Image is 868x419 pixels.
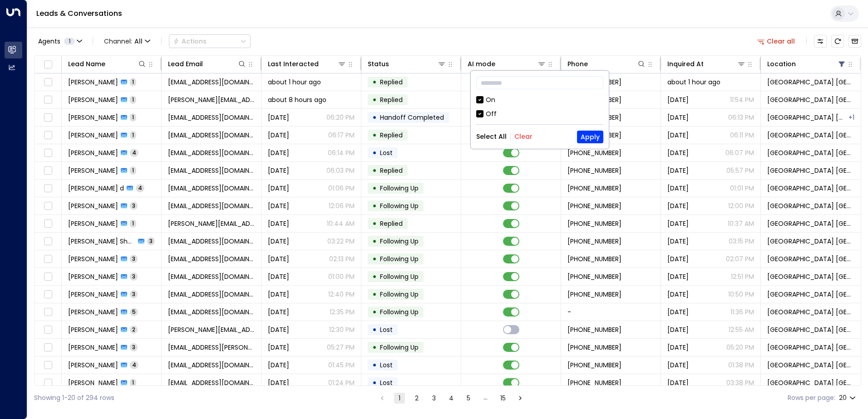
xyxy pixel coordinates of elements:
[42,271,54,283] span: Toggle select row
[767,58,796,69] div: Location
[567,184,621,193] span: +441785261746
[268,148,289,157] span: Yesterday
[168,166,255,175] span: kayleeaish1988@gmail.com
[368,58,389,69] div: Status
[380,361,393,370] span: Lost
[767,307,854,317] span: Space Station Castle Bromwich
[372,287,377,302] div: •
[100,35,154,48] button: Channel:All
[327,219,355,228] p: 10:44 AM
[767,378,854,387] span: Space Station Castle Bromwich
[68,343,118,352] span: Justine Lynch
[34,35,85,48] button: Agents1
[567,148,621,157] span: +447963589879
[372,216,377,231] div: •
[38,38,60,44] span: Agents
[42,360,54,371] span: Toggle select row
[667,131,689,140] span: Yesterday
[168,219,255,228] span: paul-guest1985@hotmail.co.uk
[34,393,114,403] div: Showing 1-20 of 294 rows
[168,95,255,104] span: Paulina.plichta@hotmail.com
[767,113,848,122] span: Space Station Castle Bromwich
[168,113,255,122] span: clean4youo@gmail.com
[667,290,689,299] span: Aug 25, 2025
[767,131,854,140] span: Space Station Castle Bromwich
[168,325,255,334] span: Danny.booth1981@outlook.com
[368,58,446,69] div: Status
[767,58,846,69] div: Location
[268,58,319,69] div: Last Interacted
[130,379,136,386] span: 1
[767,78,854,87] span: Space Station Castle Bromwich
[268,78,321,87] span: about 1 hour ago
[328,378,355,387] p: 01:24 PM
[667,148,689,157] span: Aug 21, 2025
[372,145,377,161] div: •
[380,237,419,246] span: Following Up
[68,131,118,140] span: Renata Olowniuk
[328,361,355,370] p: 01:45 PM
[380,113,444,122] span: Handoff Completed
[380,78,403,87] span: Replied
[68,78,118,87] span: Hajra Hussain
[168,78,255,87] span: hajrahussain@outlook.com
[268,131,289,140] span: Yesterday
[42,324,54,336] span: Toggle select row
[268,378,289,387] span: Aug 29, 2025
[767,184,854,193] span: Space Station Castle Bromwich
[567,290,621,299] span: +447594423928
[326,166,355,175] p: 06:03 PM
[372,322,377,337] div: •
[168,58,203,69] div: Lead Email
[168,58,247,69] div: Lead Email
[328,148,355,157] p: 06:14 PM
[848,113,854,122] div: Space Station Handsworth
[726,166,754,175] p: 05:57 PM
[130,219,136,227] span: 1
[730,184,754,193] p: 01:01 PM
[68,113,118,122] span: Renata Olowniuk
[372,198,377,214] div: •
[130,308,138,316] span: 5
[567,343,621,352] span: +447771685765
[268,325,289,334] span: Aug 30, 2025
[380,201,419,210] span: Following Up
[42,342,54,353] span: Toggle select row
[42,147,54,159] span: Toggle select row
[130,202,138,209] span: 3
[68,201,118,210] span: Pritha Singh
[372,180,377,196] div: •
[326,113,355,122] p: 06:20 PM
[728,201,754,210] p: 12:00 PM
[130,290,138,298] span: 3
[411,393,422,404] button: Go to page 2
[831,35,844,48] span: Refresh
[268,272,289,281] span: Aug 30, 2025
[767,254,854,263] span: Space Station Castle Bromwich
[767,325,854,334] span: Space Station Castle Bromwich
[169,34,251,48] div: Button group with a nested menu
[372,127,377,143] div: •
[567,237,621,246] span: +447792832991
[726,254,754,263] p: 02:07 PM
[729,237,754,246] p: 03:15 PM
[767,290,854,299] span: Space Station Castle Bromwich
[728,290,754,299] p: 10:50 PM
[68,219,118,228] span: Paul Guest
[68,361,118,370] span: Maura Keenan
[68,184,124,193] span: Gwen Townsend d
[372,234,377,249] div: •
[68,325,118,334] span: Daniel Booth
[380,219,403,228] span: Replied
[42,289,54,300] span: Toggle select row
[577,131,603,143] button: Apply
[130,166,136,174] span: 1
[667,58,704,69] div: Inquired At
[42,94,54,106] span: Toggle select row
[767,361,854,370] span: Space Station Castle Bromwich
[376,392,526,404] nav: pagination navigation
[725,148,754,157] p: 06:07 PM
[515,393,526,404] button: Go to next page
[767,343,854,352] span: Space Station Castle Bromwich
[100,35,154,48] span: Channel:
